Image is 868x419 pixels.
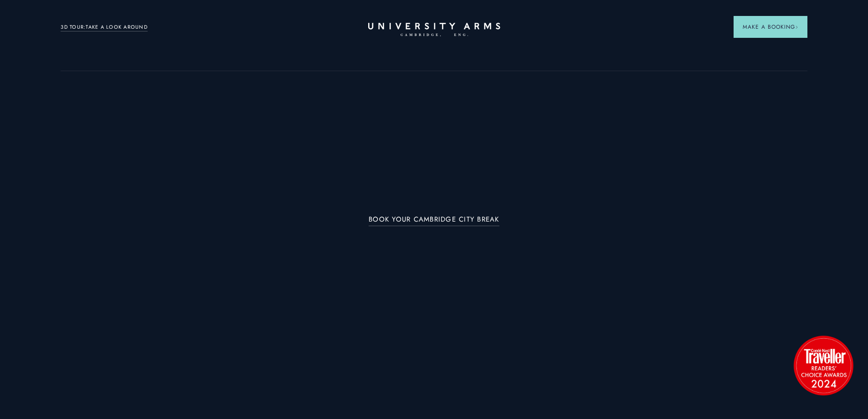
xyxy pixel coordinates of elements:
[368,23,500,37] a: Home
[369,216,499,226] a: BOOK YOUR CAMBRIDGE CITY BREAK
[743,23,798,31] span: Make a Booking
[789,331,858,399] img: image-2524eff8f0c5d55edbf694693304c4387916dea5-1501x1501-png
[61,23,148,31] a: 3D TOUR:TAKE A LOOK AROUND
[734,16,807,38] button: Make a BookingArrow icon
[795,26,798,29] img: Arrow icon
